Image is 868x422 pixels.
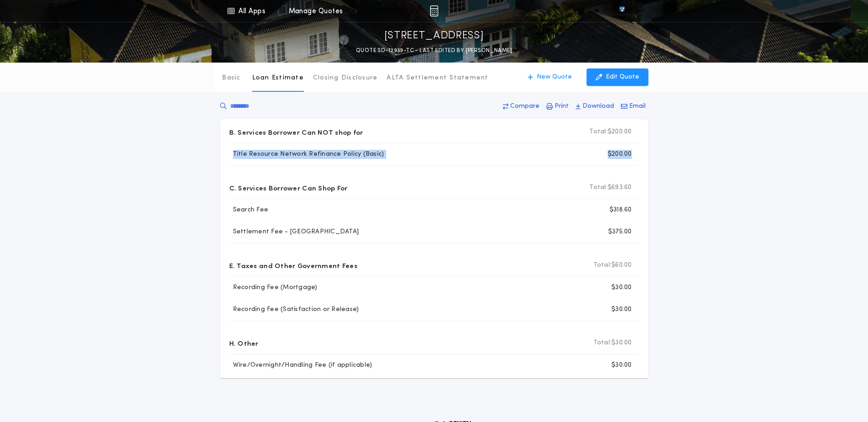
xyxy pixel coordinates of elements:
[252,74,304,83] p: Loan Estimate
[430,5,438,16] img: img
[384,29,484,43] p: [STREET_ADDRESS]
[593,261,612,270] b: Total:
[500,98,542,115] button: Compare
[603,6,641,16] img: vs-icon
[229,361,372,370] p: Wire/Overnight/Handling Fee (if applicable)
[608,150,632,159] p: $200.00
[593,338,612,348] b: Total:
[229,125,363,139] p: B. Services Borrower Can NOT shop for
[606,73,639,82] p: Edit Quote
[629,102,646,111] p: Email
[387,74,488,83] p: ALTA Settlement Statement
[609,206,632,215] p: $318.60
[229,258,357,273] p: E. Taxes and Other Government Fees
[229,305,359,314] p: Recording Fee (Satisfaction or Release)
[555,102,569,111] p: Print
[589,183,631,192] p: $693.60
[313,74,378,83] p: Closing Disclosure
[518,69,581,86] button: New Quote
[589,127,631,137] p: $200.00
[611,283,632,292] p: $30.00
[229,206,269,215] p: Search Fee
[544,98,571,115] button: Print
[229,336,259,350] p: H. Other
[229,180,348,195] p: C. Services Borrower Can Shop For
[587,69,648,86] button: Edit Quote
[593,338,632,348] p: $30.00
[589,127,608,137] b: Total:
[356,46,512,55] p: QUOTE SD-12939-TC - LAST EDITED BY [PERSON_NAME]
[229,283,318,292] p: Recording Fee (Mortgage)
[589,183,608,192] b: Total:
[537,73,572,82] p: New Quote
[573,98,617,115] button: Download
[593,261,632,270] p: $60.00
[611,305,632,314] p: $30.00
[608,227,632,237] p: $375.00
[618,98,648,115] button: Email
[510,102,539,111] p: Compare
[229,227,359,237] p: Settlement Fee - [GEOGRAPHIC_DATA]
[229,150,384,159] p: Title Resource Network Refinance Policy (Basic)
[611,361,632,370] p: $30.00
[582,102,614,111] p: Download
[222,74,240,83] p: Basic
